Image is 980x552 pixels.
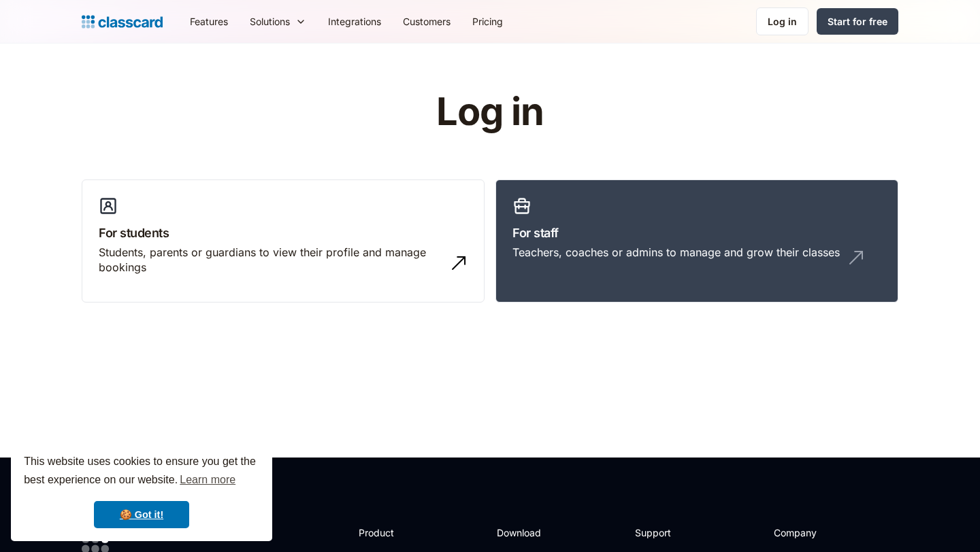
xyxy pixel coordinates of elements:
a: learn more about cookies [178,470,238,490]
h2: Product [359,525,431,540]
h2: Support [635,525,690,540]
h1: Log in [274,91,706,133]
a: For studentsStudents, parents or guardians to view their profile and manage bookings [82,179,485,303]
a: Start for free [817,8,898,35]
div: Teachers, coaches or admins to manage and grow their classes [512,245,840,260]
div: Students, parents or guardians to view their profile and manage bookings [99,245,440,275]
a: For staffTeachers, coaches or admins to manage and grow their classes [495,179,898,303]
a: Logo [82,12,163,31]
h2: Company [774,525,864,540]
span: This website uses cookies to ensure you get the best experience on our website. [24,453,259,490]
a: Customers [392,6,461,37]
a: Pricing [461,6,514,37]
a: Integrations [317,6,392,37]
h2: Download [497,525,553,540]
a: Log in [756,7,808,35]
a: Features [179,6,239,37]
h3: For students [99,224,468,242]
div: Solutions [250,14,290,29]
h3: For staff [512,224,881,242]
div: Start for free [828,14,887,29]
div: Solutions [239,6,317,37]
div: cookieconsent [11,441,272,541]
a: dismiss cookie message [94,501,189,528]
div: Log in [768,14,797,29]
